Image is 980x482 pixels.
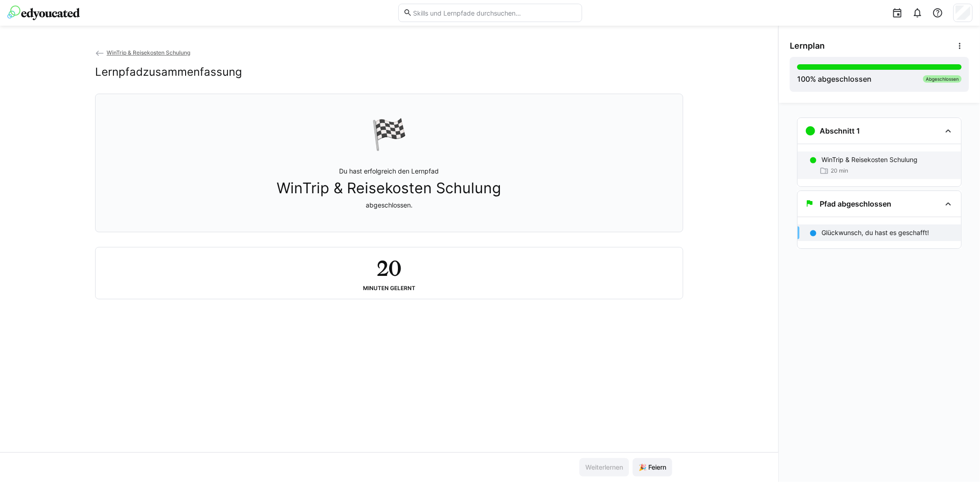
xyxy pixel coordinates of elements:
span: WinTrip & Reisekosten Schulung [277,179,502,197]
a: WinTrip & Reisekosten Schulung [95,49,190,56]
h2: 20 [377,255,401,281]
p: Du hast erfolgreich den Lernpfad abgeschlossen. [277,167,502,210]
span: 🎉 Feiern [637,463,668,472]
h3: Abschnitt 1 [820,126,860,135]
h3: Pfad abgeschlossen [820,199,891,208]
div: 🏁 [371,116,408,152]
input: Skills und Lernpfade durchsuchen… [412,9,577,17]
div: Minuten gelernt [363,285,415,291]
span: Lernplan [790,41,825,51]
span: Weiterlernen [584,463,624,472]
span: 20 min [831,167,848,174]
button: 🎉 Feiern [633,458,672,476]
p: WinTrip & Reisekosten Schulung [821,155,918,164]
div: % abgeschlossen [797,73,872,84]
h2: Lernpfadzusammenfassung [95,65,242,79]
span: WinTrip & Reisekosten Schulung [107,49,190,56]
span: 100 [797,74,810,84]
p: Glückwunsch, du hast es geschafft! [821,228,929,237]
div: Abgeschlossen [923,75,962,83]
button: Weiterlernen [579,458,629,476]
